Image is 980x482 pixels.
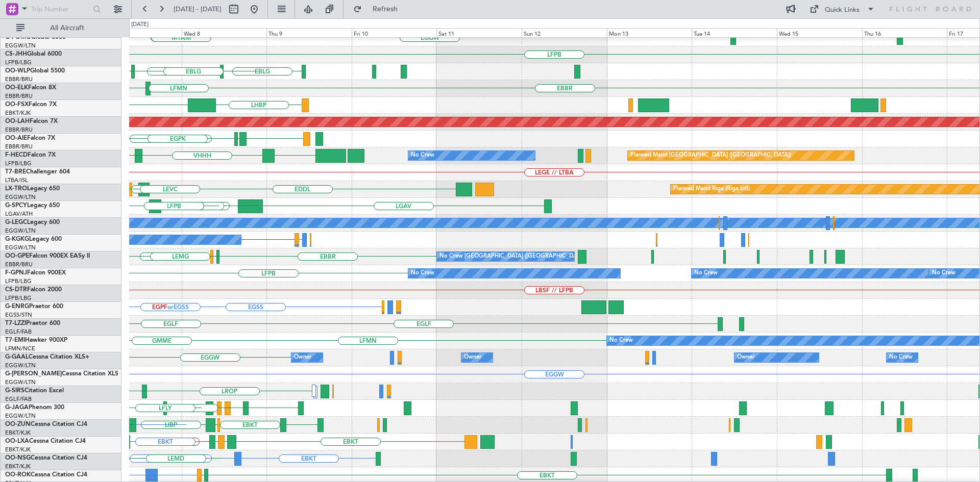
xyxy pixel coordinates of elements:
[5,328,32,336] a: EGLF/FAB
[5,438,29,444] span: OO-LXA
[5,202,60,209] a: G-SPCYLegacy 650
[5,152,28,158] span: F-HECD
[352,28,437,37] div: Fri 10
[5,303,29,310] span: G-ENRG
[5,202,27,209] span: G-SPCY
[5,176,28,184] a: LTBA/ISL
[5,277,32,285] a: LFPB/LBG
[174,5,222,14] span: [DATE] - [DATE]
[5,287,27,293] span: CS-DTR
[5,404,64,411] a: G-JAGAPhenom 300
[5,219,27,225] span: G-LEGC
[5,354,29,360] span: G-GAAL
[5,68,65,74] a: OO-WLPGlobal 5500
[5,126,33,134] a: EBBR/BRU
[5,320,60,326] a: T7-LZZIPraetor 600
[694,266,718,281] div: No Crew
[5,236,62,242] a: G-KGKGLegacy 600
[5,102,57,108] a: OO-FSXFalcon 7X
[673,182,750,197] div: Planned Maint Riga (Riga Intl)
[411,148,434,163] div: No Crew
[439,249,610,264] div: No Crew [GEOGRAPHIC_DATA] ([GEOGRAPHIC_DATA] National)
[5,227,36,235] a: EGGW/LTN
[27,24,108,32] span: All Aircraft
[5,253,29,259] span: OO-GPE
[464,350,481,365] div: Owner
[5,438,86,444] a: OO-LXACessna Citation CJ4
[5,345,35,352] a: LFMN/NCE
[5,109,31,117] a: EBKT/KJK
[5,219,60,225] a: G-LEGCLegacy 600
[96,28,182,37] div: Tue 7
[5,68,30,74] span: OO-WLP
[825,5,860,15] div: Quick Links
[5,186,60,192] a: LX-TROLegacy 650
[411,266,434,281] div: No Crew
[692,28,777,37] div: Tue 14
[5,455,87,461] a: OO-NSGCessna Citation CJ4
[5,371,118,377] a: G-[PERSON_NAME]Cessna Citation XLS
[5,152,56,158] a: F-HECDFalcon 7X
[5,463,31,470] a: EBKT/KJK
[5,421,87,427] a: OO-ZUNCessna Citation CJ4
[5,143,33,150] a: EBBR/BRU
[31,2,90,17] input: Trip Number
[266,28,352,37] div: Thu 9
[5,294,32,302] a: LFPB/LBG
[5,378,36,386] a: EGGW/LTN
[5,270,27,276] span: F-GPNJ
[436,28,522,37] div: Sat 11
[5,193,36,201] a: EGGW/LTN
[5,320,26,326] span: T7-LZZI
[737,350,754,365] div: Owner
[5,472,87,478] a: OO-ROKCessna Citation CJ4
[349,1,410,17] button: Refresh
[5,303,63,310] a: G-ENRGPraetor 600
[11,20,111,36] button: All Aircraft
[5,85,28,91] span: OO-ELK
[5,244,36,251] a: EGGW/LTN
[607,28,692,37] div: Mon 13
[5,421,31,427] span: OO-ZUN
[5,253,90,259] a: OO-GPEFalcon 900EX EASy II
[5,337,67,343] a: T7-EMIHawker 900XP
[5,85,56,91] a: OO-ELKFalcon 8X
[5,118,58,124] a: OO-LAHFalcon 7X
[522,28,607,37] div: Sun 12
[5,311,32,319] a: EGSS/STN
[131,20,149,29] div: [DATE]
[5,388,24,394] span: G-SIRS
[5,270,66,276] a: F-GPNJFalcon 900EX
[5,42,36,49] a: EGGW/LTN
[889,350,913,365] div: No Crew
[5,59,32,66] a: LFPB/LBG
[5,388,64,394] a: G-SIRSCitation Excel
[364,6,407,13] span: Refresh
[5,102,29,108] span: OO-FSX
[5,404,29,411] span: G-JAGA
[5,51,62,57] a: CS-JHHGlobal 6000
[5,472,31,478] span: OO-ROK
[5,412,36,420] a: EGGW/LTN
[5,51,27,57] span: CS-JHH
[5,75,33,83] a: EBBR/BRU
[5,135,27,141] span: OO-AIE
[862,28,947,37] div: Thu 16
[5,287,62,293] a: CS-DTRFalcon 2000
[630,148,791,163] div: Planned Maint [GEOGRAPHIC_DATA] ([GEOGRAPHIC_DATA])
[5,92,33,100] a: EBBR/BRU
[777,28,862,37] div: Wed 15
[5,337,25,343] span: T7-EMI
[5,261,33,268] a: EBBR/BRU
[5,362,36,369] a: EGGW/LTN
[609,333,633,348] div: No Crew
[5,236,29,242] span: G-KGKG
[5,446,31,453] a: EBKT/KJK
[5,160,32,167] a: LFPB/LBG
[932,266,955,281] div: No Crew
[5,210,33,218] a: LGAV/ATH
[5,169,26,175] span: T7-BRE
[182,28,267,37] div: Wed 8
[5,186,27,192] span: LX-TRO
[804,1,880,17] button: Quick Links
